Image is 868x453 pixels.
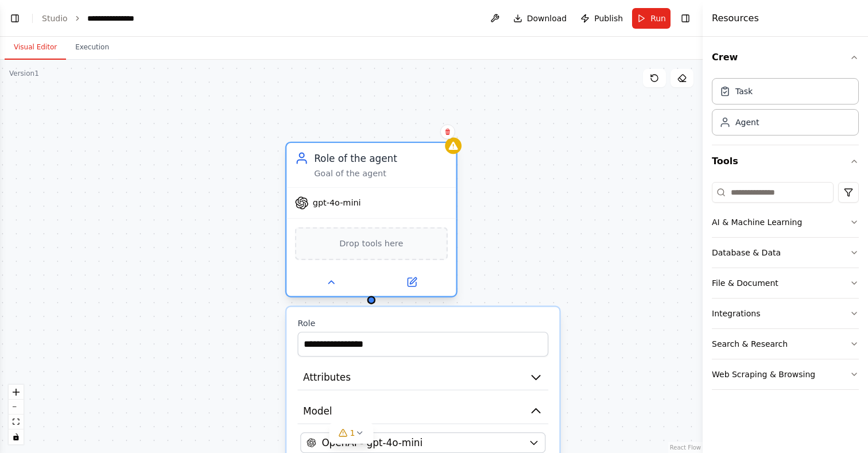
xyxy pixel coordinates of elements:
[9,69,39,78] div: Version 1
[527,13,567,24] span: Download
[297,365,548,390] button: Attributes
[712,338,788,350] div: Search & Research
[712,177,859,399] div: Tools
[712,145,859,177] button: Tools
[712,268,859,298] button: File & Document
[42,14,68,23] a: Studio
[712,299,859,328] button: Integrations
[373,274,451,291] button: Open in side panel
[297,398,548,424] button: Model
[314,168,448,179] div: Goal of the agent
[712,308,760,319] div: Integrations
[632,8,671,29] button: Run
[712,359,859,389] button: Web Scraping & Browsing
[712,238,859,268] button: Database & Data
[712,329,859,359] button: Search & Research
[300,432,545,453] button: OpenAI - gpt-4o-mini
[303,370,351,384] span: Attributes
[314,152,448,165] div: Role of the agent
[42,13,146,24] nav: breadcrumb
[303,404,332,418] span: Model
[712,277,778,289] div: File & Document
[339,237,403,250] span: Drop tools here
[9,385,24,444] div: React Flow controls
[712,207,859,237] button: AI & Machine Learning
[440,125,455,140] button: Delete node
[712,369,815,380] div: Web Scraping & Browsing
[670,444,701,451] a: React Flow attribution
[9,429,24,444] button: toggle interactivity
[313,198,361,208] span: gpt-4o-mini
[712,11,759,25] h4: Resources
[9,385,24,400] button: zoom in
[650,13,666,24] span: Run
[712,247,781,258] div: Database & Data
[712,216,802,228] div: AI & Machine Learning
[5,36,66,60] button: Visual Editor
[350,427,355,439] span: 1
[321,436,423,450] span: OpenAI - gpt-4o-mini
[66,36,118,60] button: Execution
[712,41,859,73] button: Crew
[9,415,24,429] button: fit view
[330,423,374,444] button: 1
[9,400,24,415] button: zoom out
[712,73,859,145] div: Crew
[735,117,759,128] div: Agent
[677,10,693,26] button: Hide right sidebar
[509,8,572,29] button: Download
[7,10,23,26] button: Show left sidebar
[594,13,623,24] span: Publish
[297,318,548,329] label: Role
[735,86,753,97] div: Task
[285,145,458,300] div: Role of the agentGoal of the agentgpt-4o-miniDrop tools hereRoleAttributesModelOpenAI - gpt-4o-mini
[576,8,627,29] button: Publish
